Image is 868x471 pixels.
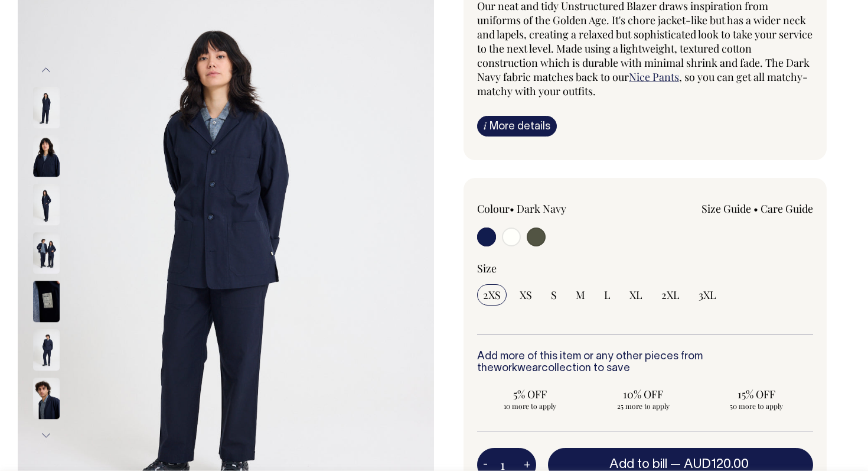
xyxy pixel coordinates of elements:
a: Care Guide [761,202,813,216]
input: 5% OFF 10 more to apply [477,384,583,414]
span: , so you can get all matchy-matchy with your outfits. [477,70,808,98]
span: • [510,202,514,216]
span: 15% OFF [709,387,804,401]
a: Size Guide [701,202,751,216]
span: XL [629,288,642,302]
span: Add to bill [609,459,667,470]
input: L [598,284,616,306]
input: 2XS [477,284,507,306]
span: 2XS [483,288,501,302]
div: Size [477,261,813,275]
input: XL [624,284,648,306]
h6: Add more of this item or any other pieces from the collection to save [477,351,813,375]
input: 2XL [655,284,686,306]
span: i [484,119,487,132]
span: • [753,202,758,216]
div: Colour [477,202,612,216]
img: dark-navy [33,281,60,322]
a: workwear [494,363,541,373]
span: 25 more to apply [596,401,691,411]
span: M [576,288,585,302]
img: dark-navy [33,378,60,419]
span: 2XL [661,288,680,302]
span: 10 more to apply [483,401,577,411]
img: dark-navy [33,232,60,274]
a: iMore details [477,116,557,137]
input: 15% OFF 50 more to apply [703,384,810,414]
span: 3XL [699,288,716,302]
input: 10% OFF 25 more to apply [590,384,697,414]
img: dark-navy [33,184,60,225]
span: 10% OFF [596,387,691,401]
button: Previous [37,57,55,83]
span: — [670,459,752,470]
img: dark-navy [33,135,60,177]
span: L [604,288,611,302]
input: M [570,284,591,306]
button: Next [37,423,55,449]
img: dark-navy [33,87,60,128]
label: Dark Navy [517,202,566,216]
span: XS [520,288,532,302]
span: S [551,288,557,302]
img: dark-navy [33,329,60,371]
span: 5% OFF [483,387,577,401]
span: AUD120.00 [684,459,749,470]
input: 3XL [693,284,722,306]
input: XS [514,284,538,306]
span: 50 more to apply [709,401,804,411]
a: Nice Pants [629,70,679,84]
input: S [545,284,563,306]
